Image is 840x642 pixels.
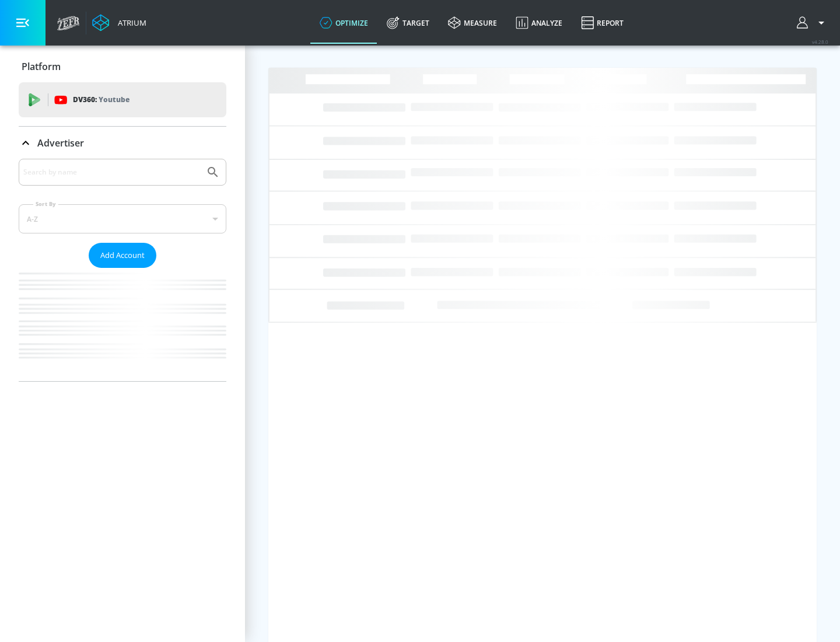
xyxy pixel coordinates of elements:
nav: list of Advertiser [19,268,226,381]
a: Atrium [92,14,146,32]
div: Platform [19,50,226,83]
p: Youtube [99,93,129,106]
label: Sort By [33,200,58,208]
button: Add Account [89,243,156,268]
p: DV360: [73,93,129,106]
div: DV360: Youtube [19,82,226,117]
input: Search by name [23,165,200,180]
a: Analyze [506,2,572,44]
div: Advertiser [19,159,226,381]
a: measure [439,2,506,44]
span: v 4.28.0 [812,39,828,45]
div: Atrium [113,18,146,28]
a: optimize [310,2,377,44]
p: Advertiser [37,137,84,149]
span: Add Account [100,249,145,262]
div: Advertiser [19,127,226,159]
div: A-Z [19,204,226,233]
a: Report [572,2,633,44]
a: Target [377,2,439,44]
p: Platform [22,60,61,73]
